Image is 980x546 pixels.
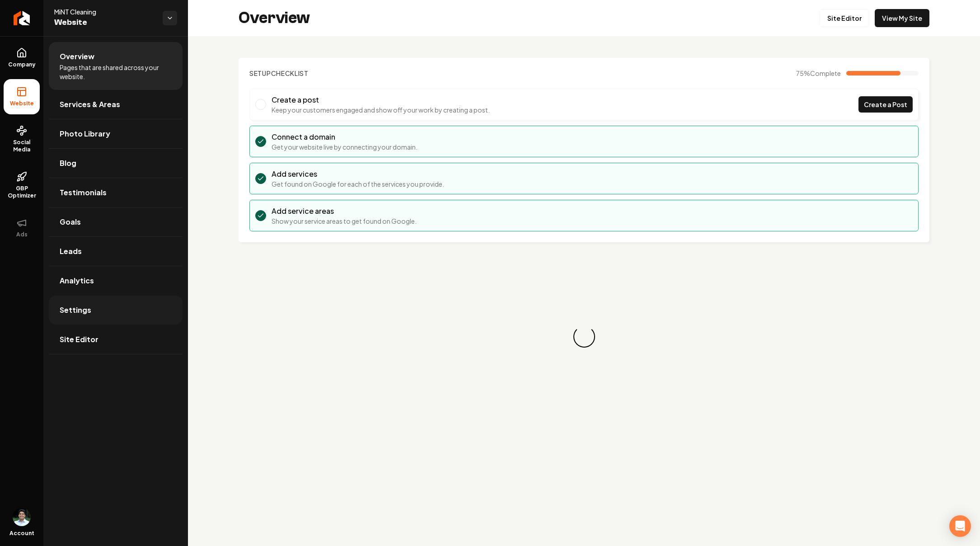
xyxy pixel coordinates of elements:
span: Ads [13,231,31,238]
a: Blog [49,149,183,178]
a: Create a Post [858,96,913,113]
h3: Create a post [272,94,490,105]
span: Website [6,100,38,107]
p: Get your website live by connecting your domain. [272,142,417,151]
a: Site Editor [49,325,183,354]
a: Company [4,40,40,75]
h2: Checklist [249,69,309,78]
span: Leads [60,246,82,257]
span: Setup [249,69,271,77]
div: Loading [569,322,599,352]
span: Company [5,61,39,68]
span: Settings [60,305,91,315]
p: Get found on Google for each of the services you provide. [272,179,444,188]
span: Create a Post [864,100,907,109]
a: Site Editor [820,9,869,27]
span: Website [54,16,155,29]
span: MiNT Cleaning [54,7,155,16]
p: Show your service areas to get found on Google. [272,217,417,226]
span: 75 % [796,69,841,78]
a: Social Media [4,118,40,160]
a: Settings [49,296,183,325]
span: Site Editor [60,334,98,345]
span: Testimonials [60,187,107,198]
span: Services & Areas [60,99,120,110]
a: Services & Areas [49,90,183,119]
a: Testimonials [49,178,183,207]
a: Goals [49,207,183,236]
span: Complete [810,69,841,77]
a: View My Site [875,9,929,27]
img: Arwin Rahmatpanah [13,508,31,526]
span: Goals [60,217,81,227]
h3: Add services [272,169,444,179]
a: Photo Library [49,119,183,148]
span: GBP Optimizer [4,185,40,199]
span: Social Media [4,139,40,153]
div: Open Intercom Messenger [949,515,971,537]
img: Rebolt Logo [14,11,30,25]
button: Ads [4,210,40,245]
a: Analytics [49,266,183,295]
span: Account [9,530,34,537]
span: Analytics [60,275,94,286]
span: Photo Library [60,128,110,139]
span: Overview [60,51,94,62]
a: Leads [49,237,183,266]
h3: Add service areas [272,206,417,217]
span: Blog [60,158,76,169]
a: GBP Optimizer [4,164,40,207]
span: Pages that are shared across your website. [60,63,172,81]
h2: Overview [239,9,310,27]
h3: Connect a domain [272,132,417,142]
button: Open user button [13,508,31,526]
p: Keep your customers engaged and show off your work by creating a post. [272,105,490,114]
